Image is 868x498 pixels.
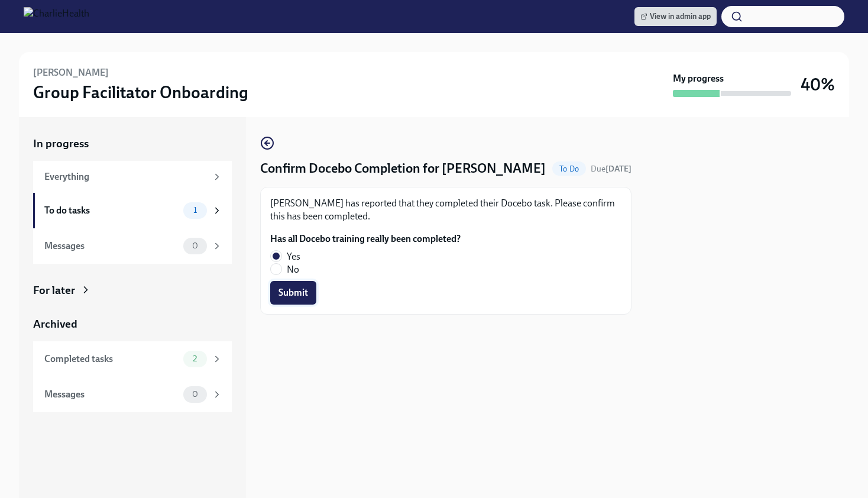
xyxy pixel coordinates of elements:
div: Completed tasks [44,353,179,366]
a: Archived [33,316,232,332]
div: For later [33,283,75,298]
span: 1 [186,206,204,215]
img: CharlieHealth [24,7,89,26]
strong: My progress [673,72,724,85]
span: August 14th, 2025 09:00 [591,163,631,174]
label: Has all Docebo training really been completed? [270,232,461,245]
span: View in admin app [640,11,711,22]
strong: [DATE] [605,164,631,174]
span: Yes [287,250,300,263]
div: To do tasks [44,204,179,217]
a: Completed tasks2 [33,341,232,377]
div: Everything [44,170,207,183]
span: Submit [278,287,308,299]
a: In progress [33,136,232,151]
span: 0 [185,241,205,250]
span: Due [591,164,631,174]
span: No [287,263,299,276]
span: 2 [186,354,204,363]
h6: [PERSON_NAME] [33,66,109,79]
a: Messages0 [33,377,232,412]
div: Messages [44,240,179,253]
button: Submit [270,281,316,305]
h3: 40% [801,74,835,95]
a: Messages0 [33,228,232,264]
a: To do tasks1 [33,193,232,228]
span: 0 [185,390,205,399]
div: Messages [44,388,179,401]
h3: Group Facilitator Onboarding [33,82,248,103]
a: Everything [33,161,232,193]
a: For later [33,283,232,298]
h4: Confirm Docebo Completion for [PERSON_NAME] [260,160,546,177]
a: View in admin app [634,7,717,26]
p: [PERSON_NAME] has reported that they completed their Docebo task. Please confirm this has been co... [270,197,621,223]
span: To Do [552,164,586,173]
